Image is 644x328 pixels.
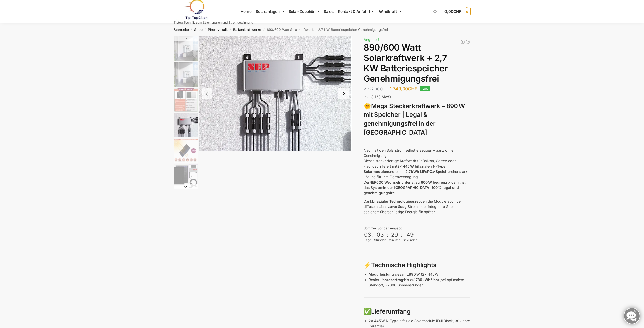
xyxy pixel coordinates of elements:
strong: Realer Jahresertrag: [369,277,404,282]
strong: bifazialer Technologie [372,199,411,203]
div: Tage [364,238,372,242]
button: Previous slide [202,88,212,99]
div: 29 [389,231,400,238]
span: Windkraft [379,9,397,14]
li: 1 / 12 [172,36,198,62]
img: BDS1000 [174,113,198,137]
strong: 2x 445 W bifazialen N-Type Solarmodulen [364,164,445,174]
span: Solar-Zubehör [289,9,315,14]
img: BDS1000 [199,36,352,151]
span: 0 [464,8,471,15]
div: Stunden [374,238,386,242]
p: bis zu (bei optimalem Standort, ~2000 Sonnenstunden) [369,277,470,288]
div: : [401,231,402,241]
div: : [387,231,388,241]
div: Minuten [389,238,400,242]
li: 3 / 12 [172,87,198,112]
bdi: 1.749,00 [390,86,417,91]
div: Sekunden [403,238,417,242]
a: Sales [321,0,336,23]
img: Balkonkraftwerk mit 2,7kw Speicher [174,36,198,61]
strong: 600 W begrenzt [421,180,449,184]
span: / [228,28,233,32]
li: 5 / 12 [172,138,198,163]
strong: Lieferumfang [371,308,411,315]
button: Next slide [338,88,349,99]
button: Previous slide [174,36,198,41]
li: 2 / 12 [172,62,198,87]
img: Bificial 30 % mehr Leistung [174,139,198,163]
div: 03 [375,231,386,238]
a: Startseite [174,28,189,32]
span: inkl. 8,1 % MwSt. [364,95,392,99]
span: 0,00 [444,9,461,14]
strong: Technische Highlights [371,261,436,269]
a: 0,00CHF 0 [444,4,470,19]
span: Sales [324,9,334,14]
a: Solar-Zubehör [286,0,321,23]
li: 7 / 12 [172,189,198,214]
span: / [261,28,267,32]
h1: 890/600 Watt Solarkraftwerk + 2,7 KW Batteriespeicher Genehmigungsfrei [364,42,470,84]
a: Shop [194,28,203,32]
nav: Breadcrumb [164,23,480,36]
p: Nachhaltigen Solarstrom selbst erzeugen – ganz ohne Genehmigung! Dieses steckerfertige Kraftwerk ... [364,147,470,195]
strong: Modulleistung gesamt: [369,272,409,276]
p: Dank erzeugen die Module auch bei diffusem Licht zuverlässig Strom – der integrierte Speicher spe... [364,199,470,215]
a: Kontakt & Anfahrt [336,0,377,23]
a: Windkraft [377,0,403,23]
a: Balkonkraftwerk 890 Watt Solarmodulleistung mit 2kW/h Zendure Speicher [465,39,470,44]
bdi: 2.222,00 [364,87,388,91]
span: -21% [420,86,430,91]
span: Solaranlagen [256,9,280,14]
img: Balkonkraftwerk 860 [174,164,198,188]
span: Kontakt & Anfahrt [338,9,370,14]
span: CHF [408,86,417,91]
a: Photovoltaik [208,28,228,32]
strong: in der [GEOGRAPHIC_DATA] 100 % legal und genehmigungsfrei [364,185,459,195]
strong: 1780 kWh/Jahr [414,277,439,282]
p: 890 W (2x 445 W) [369,272,470,277]
a: Solaranlagen [254,0,286,23]
h3: ✅ [364,307,470,316]
span: CHF [453,9,461,14]
li: 6 / 12 [172,163,198,189]
div: 03 [364,231,371,238]
div: : [372,231,374,241]
span: CHF [380,87,388,91]
li: 4 / 12 [199,36,352,151]
img: Balkonkraftwerk mit 2,7kw Speicher [174,62,198,87]
span: / [203,28,208,32]
strong: Mega Steckerkraftwerk – 890 W mit Speicher | Legal & genehmigungsfrei in der [GEOGRAPHIC_DATA] [364,102,465,136]
h3: 🌞 [364,102,470,137]
strong: 2,7 kWh LiFePO₄-Speicher [405,169,451,174]
h3: ⚡ [364,261,470,270]
span: Angebot! [364,37,379,42]
span: / [189,28,194,32]
a: Balkonkraftwerk 405/600 Watt erweiterbar [460,39,465,44]
div: 49 [403,231,417,238]
p: Tiptop Technik zum Stromsparen und Stromgewinnung [174,21,253,24]
img: Bificial im Vergleich zu billig Modulen [174,88,198,112]
li: 4 / 12 [172,112,198,138]
a: Balkonkraftwerke [233,28,261,32]
button: Next slide [174,184,198,189]
div: Sommer Sonder Angebot [364,226,470,231]
strong: NEP600 Wechselrichter [369,180,411,184]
